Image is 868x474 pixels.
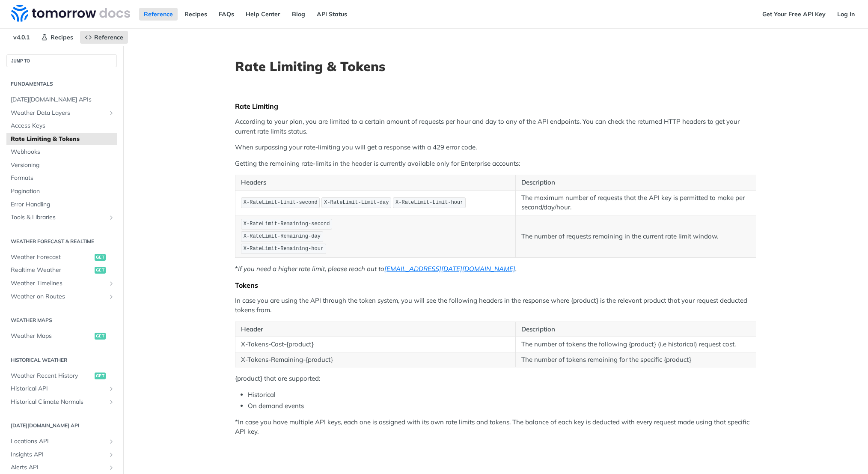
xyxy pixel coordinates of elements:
button: Show subpages for Historical Climate Normals [108,399,115,405]
td: X-Tokens-Remaining-{product} [235,352,516,367]
a: Tools & LibrariesShow subpages for Tools & Libraries [6,211,117,224]
a: Webhooks [6,146,117,158]
h2: Weather Maps [6,316,117,324]
a: Weather Data LayersShow subpages for Weather Data Layers [6,107,117,119]
p: According to your plan, you are limited to a certain amount of requests per hour and day to any o... [235,117,756,136]
a: Recipes [180,8,212,21]
span: Versioning [11,161,115,170]
span: Weather Forecast [11,253,92,262]
p: *In case you have multiple API keys, each one is assigned with its own rate limits and tokens. Th... [235,417,756,437]
button: JUMP TO [6,54,117,67]
a: Alerts APIShow subpages for Alerts API [6,461,117,474]
button: Show subpages for Locations API [108,438,115,445]
p: Getting the remaining rate-limits in the header is currently available only for Enterprise accounts: [235,159,756,169]
span: Formats [11,174,115,182]
a: FAQs [214,8,239,21]
td: X-Tokens-Cost-{product} [235,337,516,352]
button: Show subpages for Historical API [108,385,115,392]
h2: [DATE][DOMAIN_NAME] API [6,422,117,429]
a: Recipes [36,31,78,44]
img: Tomorrow.io Weather API Docs [11,5,130,22]
span: v4.0.1 [9,31,34,44]
p: The number of requests remaining in the current rate limit window. [521,232,750,241]
span: Tools & Libraries [11,213,106,222]
span: Reference [94,33,123,41]
p: When surpassing your rate-limiting you will get a response with a 429 error code. [235,143,756,152]
a: Locations APIShow subpages for Locations API [6,435,117,448]
a: Weather Recent Historyget [6,370,117,382]
div: Tokens [235,281,756,289]
a: Reference [139,8,178,21]
button: Show subpages for Weather Timelines [108,280,115,287]
a: Get Your Free API Key [758,8,830,21]
p: Description [521,178,750,188]
span: Pagination [11,187,115,196]
button: Show subpages for Weather Data Layers [108,110,115,116]
code: X-RateLimit-Remaining-day [241,231,323,242]
button: Show subpages for Weather on Routes [108,293,115,300]
a: [DATE][DOMAIN_NAME] APIs [6,93,117,106]
button: Show subpages for Tools & Libraries [108,214,115,221]
p: {product} that are supported: [235,374,756,384]
span: get [95,267,106,274]
span: Recipes [51,33,73,41]
span: Access Keys [11,122,115,130]
a: Formats [6,172,117,185]
span: Error Handling [11,200,115,209]
button: Show subpages for Alerts API [108,464,115,471]
span: get [95,254,106,261]
span: Weather Timelines [11,279,106,288]
span: Realtime Weather [11,266,92,274]
a: Reference [80,31,128,44]
li: Historical [248,390,756,400]
p: The maximum number of requests that the API key is permitted to make per second/day/hour. [521,193,750,212]
code: X-RateLimit-Remaining-second [241,219,332,230]
td: The number of tokens remaining for the specific {product} [516,352,756,367]
a: Blog [287,8,310,21]
button: Show subpages for Insights API [108,451,115,458]
span: Alerts API [11,463,106,472]
div: Rate Limiting [235,102,756,110]
a: Historical Climate NormalsShow subpages for Historical Climate Normals [6,396,117,408]
p: In case you are using the API through the token system, you will see the following headers in the... [235,296,756,315]
p: Headers [241,178,510,188]
a: Historical APIShow subpages for Historical API [6,382,117,395]
span: Weather Maps [11,332,92,340]
code: X-RateLimit-Limit-second [241,197,320,208]
a: Access Keys [6,119,117,132]
code: X-RateLimit-Remaining-hour [241,244,326,254]
a: Error Handling [6,198,117,211]
span: [DATE][DOMAIN_NAME] APIs [11,95,115,104]
span: Webhooks [11,148,115,156]
span: Locations API [11,437,106,446]
span: Historical API [11,385,106,393]
h2: Weather Forecast & realtime [6,238,117,245]
a: Pagination [6,185,117,198]
a: Weather Forecastget [6,251,117,264]
a: Insights APIShow subpages for Insights API [6,448,117,461]
th: Description [516,322,756,337]
span: Insights API [11,450,106,459]
a: Weather on RoutesShow subpages for Weather on Routes [6,290,117,303]
a: Log In [832,8,859,21]
code: X-RateLimit-Limit-hour [393,197,466,208]
th: Header [235,322,516,337]
span: Weather on Routes [11,292,106,301]
span: Historical Climate Normals [11,398,106,406]
span: Weather Data Layers [11,109,106,117]
span: get [95,333,106,340]
a: API Status [312,8,352,21]
h2: Historical Weather [6,356,117,364]
a: Rate Limiting & Tokens [6,133,117,146]
li: On demand events [248,401,756,411]
a: Weather Mapsget [6,330,117,343]
a: Weather TimelinesShow subpages for Weather Timelines [6,277,117,290]
h1: Rate Limiting & Tokens [235,59,756,74]
span: Rate Limiting & Tokens [11,135,115,143]
td: The number of tokens the following {product} (i.e historical) request cost. [516,337,756,352]
a: Realtime Weatherget [6,264,117,277]
h2: Fundamentals [6,80,117,88]
span: get [95,373,106,379]
a: Help Center [241,8,285,21]
code: X-RateLimit-Limit-day [321,197,391,208]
